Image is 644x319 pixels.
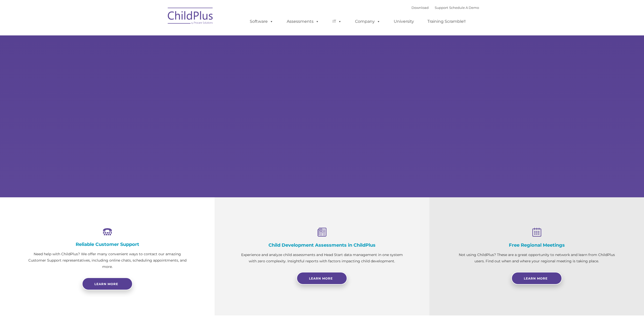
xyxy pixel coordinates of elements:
[282,16,324,27] a: Assessments
[165,4,216,29] img: ChildPlus by Procare Solutions
[455,252,619,264] p: Not using ChildPlus? These are a great opportunity to network and learn from ChildPlus users. Fin...
[327,16,347,27] a: IT
[350,16,385,27] a: Company
[524,277,548,280] span: Learn More
[94,282,118,286] span: Learn more
[240,242,404,248] h4: Child Development Assessments in ChildPlus
[82,278,133,290] a: Learn more
[411,6,429,10] a: Download
[297,272,347,285] a: Learn More
[25,251,189,270] p: Need help with ChildPlus? We offer many convenient ways to contact our amazing Customer Support r...
[25,242,189,247] h4: Reliable Customer Support
[240,252,404,264] p: Experience and analyze child assessments and Head Start data management in one system with zero c...
[245,16,278,27] a: Software
[511,272,562,285] a: Learn More
[309,277,333,280] span: Learn More
[389,16,419,27] a: University
[449,6,479,10] a: Schedule A Demo
[435,6,448,10] a: Support
[411,6,479,10] font: |
[422,16,471,27] a: Training Scramble!!
[455,242,619,248] h4: Free Regional Meetings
